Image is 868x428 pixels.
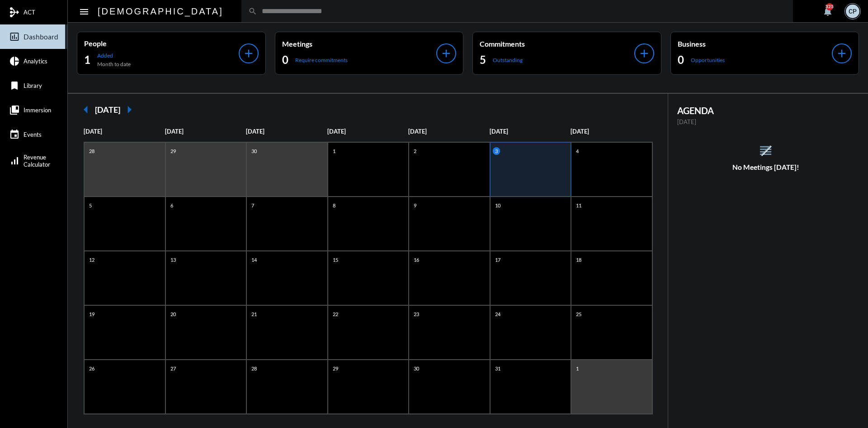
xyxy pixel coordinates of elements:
span: Events [24,131,42,138]
span: Library [24,82,42,89]
mat-icon: add [638,47,651,60]
p: 11 [574,202,584,209]
div: CP [846,5,859,18]
mat-icon: mediation [9,7,20,18]
p: 13 [168,256,178,264]
p: [DATE] [84,128,165,135]
p: 24 [493,310,503,318]
span: Immersion [24,106,51,114]
p: 16 [411,256,421,264]
span: Dashboard [24,33,58,41]
span: Analytics [24,58,47,65]
p: Month to date [97,61,131,67]
h2: AGENDA [677,105,855,116]
p: 19 [87,310,97,318]
p: 12 [87,256,97,264]
p: 26 [87,365,97,372]
p: 30 [411,365,421,372]
mat-icon: search [248,7,257,16]
p: 2 [411,147,419,155]
p: 25 [574,310,584,318]
p: 22 [330,310,340,318]
p: [DATE] [677,118,855,125]
button: Toggle sidenav [75,2,93,20]
h2: 5 [480,53,486,67]
mat-icon: signal_cellular_alt [9,155,20,166]
mat-icon: notifications [822,6,833,17]
p: 9 [411,202,419,209]
p: Outstanding [493,57,523,63]
p: 5 [87,202,94,209]
p: [DATE] [408,128,490,135]
mat-icon: add [440,47,453,60]
p: 3 [493,147,500,155]
p: [DATE] [165,128,246,135]
p: 23 [411,310,421,318]
h2: 0 [282,53,288,67]
p: 31 [493,365,503,372]
p: [DATE] [490,128,571,135]
p: 29 [168,147,178,155]
p: 7 [249,202,256,209]
p: 29 [330,365,340,372]
p: 8 [330,202,338,209]
p: [DATE] [327,128,409,135]
mat-icon: insert_chart_outlined [9,31,20,42]
mat-icon: arrow_right [120,101,138,119]
p: 10 [493,202,503,209]
h2: [DEMOGRAPHIC_DATA] [98,4,223,19]
p: 18 [574,256,584,264]
mat-icon: add [242,47,255,60]
p: People [84,39,239,48]
span: Revenue Calculator [24,154,50,168]
p: 14 [249,256,259,264]
p: 28 [87,147,97,155]
mat-icon: event [9,129,20,140]
div: 325 [826,3,833,10]
h2: 0 [678,53,684,67]
p: 6 [168,202,175,209]
p: Require commitments [295,57,348,63]
p: Business [678,39,832,48]
h2: 1 [84,53,90,67]
p: Added [97,52,131,59]
p: 4 [574,147,581,155]
mat-icon: Side nav toggle icon [79,6,90,17]
h5: No Meetings [DATE]! [668,163,864,171]
p: Meetings [282,39,437,48]
p: 28 [249,365,259,372]
p: 15 [330,256,340,264]
p: Opportunities [691,57,725,63]
p: 21 [249,310,259,318]
mat-icon: reorder [758,143,773,158]
p: 1 [574,365,581,372]
p: [DATE] [246,128,327,135]
p: 1 [330,147,338,155]
mat-icon: collections_bookmark [9,105,20,115]
p: 17 [493,256,503,264]
mat-icon: arrow_left [77,101,95,119]
p: Commitments [480,39,634,48]
h2: [DATE] [95,105,120,115]
mat-icon: pie_chart [9,56,20,67]
mat-icon: add [835,47,848,60]
mat-icon: bookmark [9,80,20,91]
p: 20 [168,310,178,318]
span: ACT [24,9,35,16]
p: 30 [249,147,259,155]
p: [DATE] [571,128,652,135]
p: 27 [168,365,178,372]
